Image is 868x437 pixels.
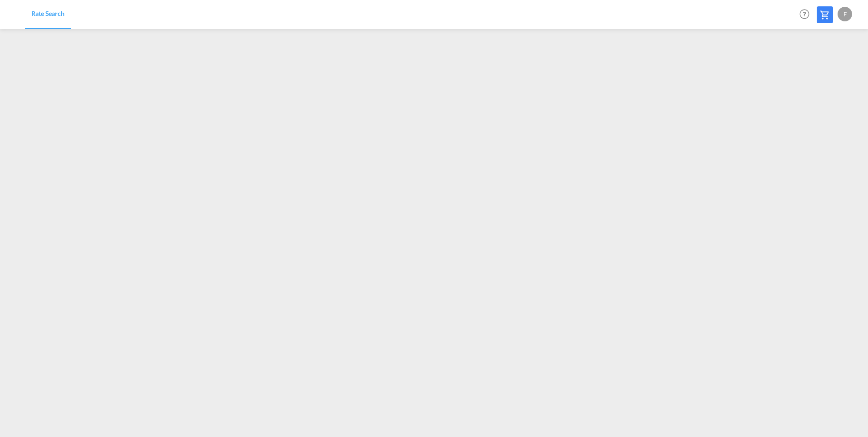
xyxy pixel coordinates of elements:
div: F [838,7,852,21]
span: Rate Search [31,10,64,17]
span: Help [797,6,812,22]
div: Help [797,6,817,23]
